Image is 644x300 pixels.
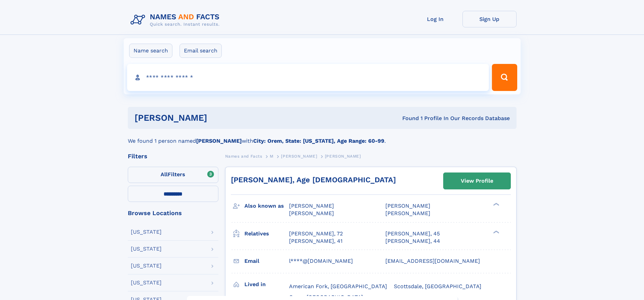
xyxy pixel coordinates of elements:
a: [PERSON_NAME], 45 [385,230,440,237]
span: [PERSON_NAME] [325,154,361,159]
b: City: Orem, State: [US_STATE], Age Range: 60-99 [253,138,384,144]
div: [US_STATE] [131,263,162,269]
a: Names and Facts [225,152,262,160]
a: [PERSON_NAME], 72 [289,230,343,237]
a: Log In [408,11,462,27]
span: All [161,171,168,178]
div: ❯ [492,230,500,234]
h1: [PERSON_NAME] [135,114,305,122]
span: American Fork, [GEOGRAPHIC_DATA] [289,283,387,290]
span: [PERSON_NAME] [289,203,334,209]
span: M [270,154,273,159]
span: [PERSON_NAME] [289,210,334,216]
h3: Also known as [244,200,289,212]
div: [US_STATE] [131,280,162,285]
span: [EMAIL_ADDRESS][DOMAIN_NAME] [385,258,480,264]
label: Filters [128,167,218,183]
a: [PERSON_NAME], Age [DEMOGRAPHIC_DATA] [231,176,396,184]
div: Browse Locations [128,210,218,216]
label: Name search [129,44,172,58]
span: [PERSON_NAME] [385,210,430,216]
div: [US_STATE] [131,229,162,235]
div: Found 1 Profile In Our Records Database [305,115,510,122]
h3: Email [244,255,289,267]
h3: Lived in [244,279,289,290]
button: Search Button [492,64,517,91]
a: [PERSON_NAME], 44 [385,237,440,245]
span: [PERSON_NAME] [281,154,317,159]
a: [PERSON_NAME], 41 [289,237,342,245]
a: M [270,152,273,160]
label: Email search [180,44,222,58]
div: View Profile [461,173,493,189]
input: search input [127,64,489,91]
div: [US_STATE] [131,246,162,252]
div: ❯ [492,202,500,207]
div: Filters [128,153,218,159]
b: [PERSON_NAME] [196,138,242,144]
a: Sign Up [462,11,517,27]
a: [PERSON_NAME] [281,152,317,160]
img: Logo Names and Facts [128,11,225,29]
span: [PERSON_NAME] [385,203,430,209]
a: View Profile [444,173,510,189]
h3: Relatives [244,228,289,239]
div: We found 1 person named with . [128,129,517,145]
span: Scottsdale, [GEOGRAPHIC_DATA] [394,283,481,290]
